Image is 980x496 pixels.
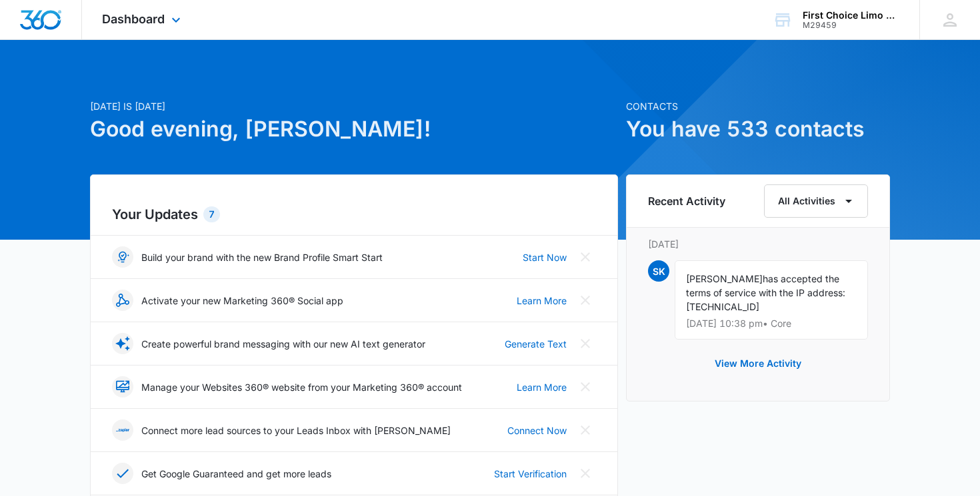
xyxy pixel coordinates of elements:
[141,423,451,437] p: Connect more lead sources to your Leads Inbox with [PERSON_NAME]
[141,467,331,481] p: Get Google Guaranteed and get more leads
[686,301,759,312] span: [TECHNICAL_ID]
[141,294,343,308] p: Activate your new Marketing 360® Social app
[112,204,596,224] h2: Your Updates
[141,337,425,351] p: Create powerful brand messaging with our new AI text generator
[507,423,567,437] a: Connect Now
[575,246,596,268] button: Close
[648,260,669,282] span: SK
[203,206,220,222] div: 7
[648,193,725,209] h6: Recent Activity
[764,184,868,218] button: All Activities
[575,333,596,354] button: Close
[686,273,845,298] span: has accepted the terms of service with the IP address:
[575,419,596,441] button: Close
[505,337,567,351] a: Generate Text
[575,290,596,311] button: Close
[575,376,596,397] button: Close
[686,273,763,284] span: [PERSON_NAME]
[141,380,462,394] p: Manage your Websites 360® website from your Marketing 360® account
[517,294,567,308] a: Learn More
[141,250,383,264] p: Build your brand with the new Brand Profile Smart Start
[494,467,567,481] a: Start Verification
[517,380,567,394] a: Learn More
[523,250,567,264] a: Start Now
[575,463,596,484] button: Close
[686,319,857,328] p: [DATE] 10:38 pm • Core
[648,237,868,251] p: [DATE]
[803,10,900,21] div: account name
[626,99,890,113] p: Contacts
[626,113,890,145] h1: You have 533 contacts
[102,12,165,26] span: Dashboard
[90,99,618,113] p: [DATE] is [DATE]
[90,113,618,145] h1: Good evening, [PERSON_NAME]!
[803,21,900,30] div: account id
[701,348,815,379] button: View More Activity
